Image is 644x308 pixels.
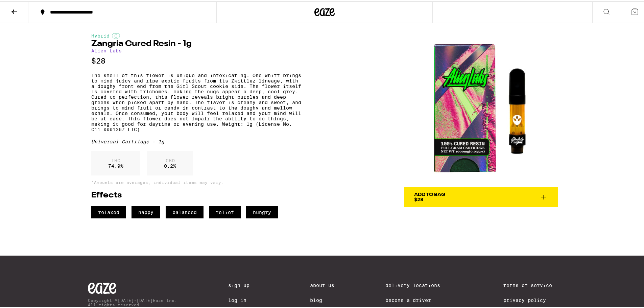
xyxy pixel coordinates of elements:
img: Alien Labs - Zangria Cured Resin - 1g [404,32,558,186]
a: Terms of Service [503,281,561,287]
p: *Amounts are averages, individual items may vary. [91,179,301,183]
span: balanced [166,205,204,217]
span: happy [132,205,160,217]
p: CBD [164,157,176,162]
a: Sign Up [228,281,259,287]
button: Add To Bag$28 [404,186,558,206]
a: Privacy Policy [503,296,561,302]
p: The smell of this flower is unique and intoxicating. One whiff brings to mind juicy and ripe exot... [91,71,301,131]
a: Become a Driver [385,296,452,302]
div: 74.9 % [91,150,140,174]
span: relaxed [91,205,126,217]
a: About Us [310,281,334,287]
span: hungry [246,205,278,217]
div: 0.2 % [147,150,193,174]
a: Alien Labs [91,47,122,52]
div: Universal Cartridge - 1g [91,138,301,143]
div: Add To Bag [414,191,445,196]
div: Hybrid [91,32,301,37]
p: THC [108,157,123,162]
a: Blog [310,296,334,302]
h2: Effects [91,190,301,198]
a: Delivery Locations [385,281,452,287]
p: Copyright © [DATE]-[DATE] Eaze Inc. All rights reserved. [88,297,177,306]
span: relief [209,205,241,217]
span: $28 [414,195,423,201]
p: $28 [91,55,301,64]
h1: Zangria Cured Resin - 1g [91,39,301,47]
img: hybridColor.svg [112,32,120,37]
a: Log In [228,296,259,302]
